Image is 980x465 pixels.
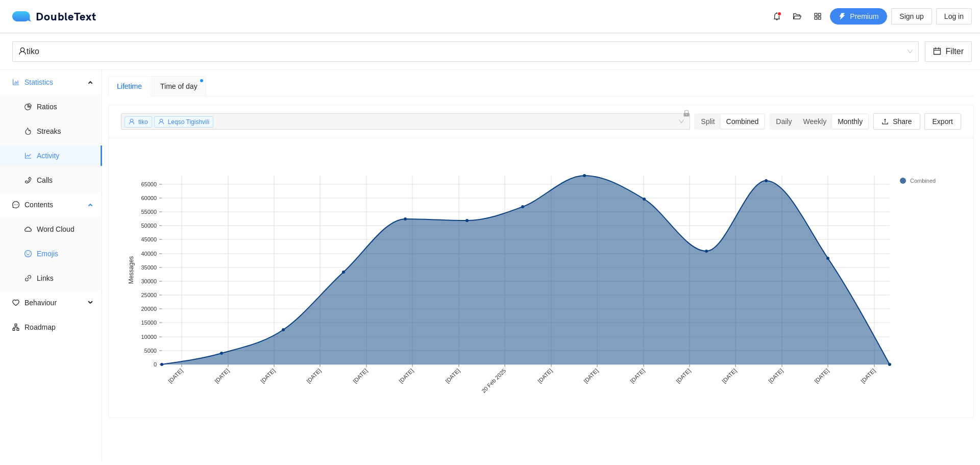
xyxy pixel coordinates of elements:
text: 0 [154,361,157,368]
text: 65000 [141,181,157,187]
span: link [24,275,32,282]
span: Statistics [24,72,85,92]
span: Log in [944,11,964,22]
span: Behaviour [24,292,85,313]
div: Weekly [797,114,832,129]
span: Filter [945,45,964,58]
text: [DATE] [259,368,276,384]
a: logoDoubleText [12,11,96,21]
span: Word Cloud [37,219,94,239]
text: 55000 [141,209,157,215]
div: Lifetime [117,81,142,92]
span: Export [933,116,953,127]
span: Time of day [160,81,198,92]
span: thunderbolt [839,13,846,21]
span: user [158,118,164,125]
text: [DATE] [444,368,461,384]
button: Log in [936,8,972,25]
span: Leqso Tigishvili [168,118,209,126]
span: phone [24,177,32,184]
span: folder-open [790,12,805,20]
button: thunderboltPremium [830,8,887,25]
div: tiko [18,42,903,61]
span: apartment [12,324,19,331]
button: Export [924,113,961,130]
text: 50000 [141,223,157,229]
text: [DATE] [305,368,322,384]
button: calendarFilter [925,41,972,62]
span: Share [893,116,912,127]
button: appstore [810,8,826,25]
span: Premium [850,11,878,22]
span: upload [881,118,889,126]
text: 35000 [141,264,157,271]
span: Ratios [37,96,94,117]
text: 25000 [141,292,157,298]
span: Links [37,268,94,288]
span: Activity [37,145,94,166]
span: cloud [24,226,32,233]
span: lock [683,110,690,117]
text: 30000 [141,278,157,284]
span: pie-chart [24,103,32,110]
span: Streaks [37,121,94,141]
text: [DATE] [813,368,830,384]
text: 20000 [141,306,157,312]
span: Sign up [899,11,923,22]
span: appstore [810,12,825,20]
text: Messages [128,256,135,284]
text: [DATE] [536,368,553,384]
text: [DATE] [582,368,599,384]
text: 40000 [141,251,157,257]
span: Contents [24,194,85,215]
text: 45000 [141,236,157,242]
text: 20 Feb 2025 [480,368,507,394]
button: Sign up [891,8,932,25]
span: Emojis [37,243,94,264]
text: 5000 [144,348,157,354]
button: uploadShare [873,113,920,130]
img: logo [12,11,36,21]
span: bar-chart [12,79,19,86]
button: folder-open [789,8,805,25]
button: bell [769,8,785,25]
span: calendar [933,47,941,57]
span: tiko [138,118,148,126]
text: 15000 [141,320,157,326]
div: DoubleText [12,11,96,21]
div: Combined [721,114,765,129]
text: [DATE] [721,368,738,384]
text: [DATE] [352,368,369,384]
div: Monthly [832,114,868,129]
div: Daily [770,114,797,129]
span: bell [769,12,785,20]
text: [DATE] [767,368,784,384]
div: Split [695,114,720,129]
span: Calls [37,170,94,190]
span: smile [24,250,32,257]
text: [DATE] [398,368,414,384]
text: 10000 [141,334,157,340]
text: [DATE] [167,368,184,384]
text: [DATE] [629,368,646,384]
text: [DATE] [860,368,876,384]
span: Roadmap [24,317,94,337]
span: message [12,201,19,208]
span: line-chart [24,152,32,159]
text: [DATE] [213,368,230,384]
span: heart [12,299,19,306]
span: user [129,118,135,125]
span: tiko [18,42,913,61]
span: user [18,47,27,55]
text: 60000 [141,195,157,201]
span: fire [24,128,32,135]
text: [DATE] [675,368,692,384]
